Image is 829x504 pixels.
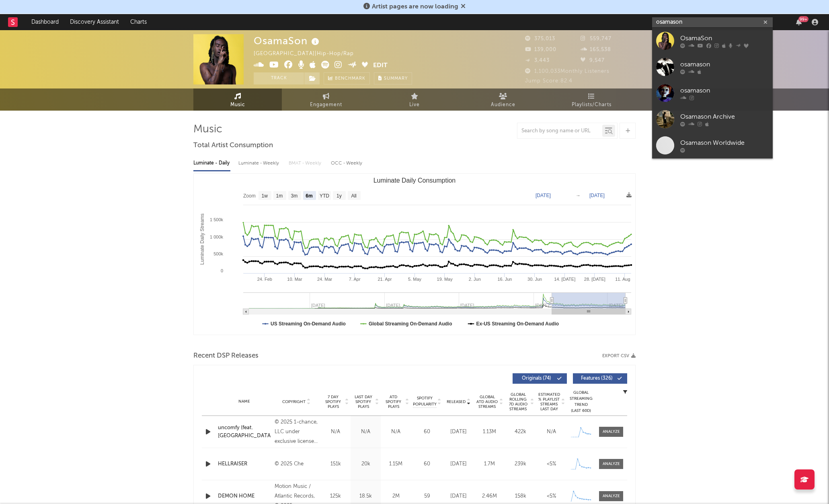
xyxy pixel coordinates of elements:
div: osamason [680,86,769,95]
a: DEMON HOME [218,492,271,500]
span: Global ATD Audio Streams [476,395,498,409]
text: → [576,193,581,198]
a: uncomfy (feat. [GEOGRAPHIC_DATA]) [218,424,271,440]
a: Osamason Archive [652,106,773,132]
a: osamason [652,80,773,106]
a: OsamaSon [652,28,773,54]
text: 21. Apr [378,277,392,282]
a: Osamason Worldwide [652,132,773,158]
div: 2M [383,492,409,500]
span: Originals ( 74 ) [518,376,555,381]
div: OsamaSon [254,34,321,47]
text: Zoom [243,193,256,199]
div: 158k [507,492,534,500]
text: 24. Mar [317,277,332,282]
span: Music [230,100,245,110]
div: Luminate - Daily [193,156,230,170]
span: ATD Spotify Plays [383,395,404,409]
text: Luminate Daily Consumption [373,177,456,184]
a: Benchmark [324,72,370,84]
span: Dismiss [461,4,466,10]
span: Total Artist Consumption [193,141,273,150]
div: [DATE] [445,492,472,500]
text: 11. Aug [615,277,630,282]
button: Export CSV [602,354,636,358]
text: Global Streaming On-Demand Audio [369,321,452,327]
span: Engagement [310,100,342,110]
svg: Luminate Daily Consumption [194,174,635,335]
span: Copyright [282,399,306,404]
div: 1.7M [476,460,503,468]
text: 3m [291,193,298,199]
a: Music [193,88,282,111]
a: Playlists/Charts [547,88,636,111]
text: 14. [DATE] [554,277,575,282]
span: Live [409,100,420,110]
div: [GEOGRAPHIC_DATA] | Hip-Hop/Rap [254,49,363,59]
span: 375,013 [525,36,555,41]
text: 2. Jun [469,277,481,282]
span: Released [447,399,466,404]
text: Luminate Daily Streams [199,214,205,265]
button: Originals(74) [513,373,567,384]
text: 500k [213,251,223,256]
div: 60 [413,460,441,468]
a: Audience [459,88,547,111]
div: © 2025 1-chance, LLC under exclusive license to Atlantic Recording Corporation [275,418,318,446]
button: Features(326) [573,373,627,384]
text: 16. Jun [497,277,512,282]
text: YTD [320,193,329,199]
div: Osamason Worldwide [680,138,769,148]
div: Global Streaming Trend (Last 60D) [569,390,593,414]
div: 1.13M [476,428,503,436]
text: 10. Mar [287,277,302,282]
span: 559,747 [581,36,611,41]
text: 6m [306,193,312,199]
div: 151k [322,460,349,468]
span: Spotify Popularity [413,395,437,407]
div: [DATE] [445,460,472,468]
button: Edit [373,61,388,71]
button: 99+ [796,19,802,25]
a: Charts [125,14,152,30]
span: 9,547 [581,58,605,63]
text: [DATE] [536,193,551,198]
text: 1m [276,193,283,199]
input: Search by song name or URL [517,128,602,134]
span: Last Day Spotify Plays [353,395,374,409]
span: 7 Day Spotify Plays [322,395,344,409]
button: Track [254,72,304,84]
div: Name [218,399,271,405]
input: Search for artists [652,17,773,27]
text: 24. Feb [257,277,272,282]
span: 3,443 [525,58,550,63]
div: Osamason Archive [680,112,769,121]
a: osamason [652,54,773,80]
span: Summary [384,76,408,81]
div: OCC - Weekly [331,156,363,170]
a: Discovery Assistant [64,14,125,30]
a: Live [370,88,459,111]
div: 99 + [798,16,808,22]
div: © 2025 Che [275,459,318,469]
div: OsamaSon [680,33,769,43]
text: 7. Apr [349,277,361,282]
text: 1y [337,193,342,199]
a: HELLRAISER [218,460,271,468]
button: Summary [374,72,412,84]
div: 1.15M [383,460,409,468]
div: [DATE] [445,428,472,436]
span: 139,000 [525,47,556,52]
div: <5% [538,492,565,500]
div: 2.46M [476,492,503,500]
div: 60 [413,428,441,436]
span: Playlists/Charts [572,100,611,110]
div: 59 [413,492,441,500]
div: 125k [322,492,349,500]
text: All [351,193,356,199]
text: 1w [262,193,268,199]
text: [DATE] [589,193,605,198]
